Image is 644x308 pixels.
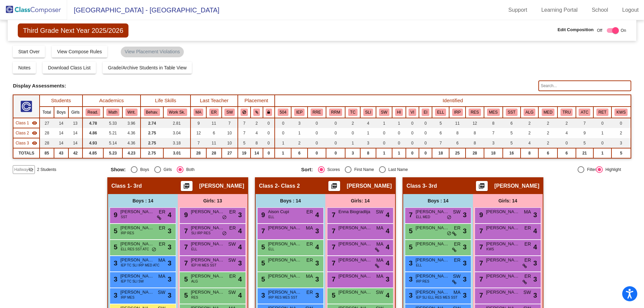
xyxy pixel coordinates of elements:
td: 0 [557,138,576,148]
td: 1 [593,128,611,138]
td: 8 [251,138,263,148]
td: 11 [206,138,221,148]
button: SLI [363,109,373,116]
span: Enna Biogradlija [338,208,372,215]
th: Kindergarten Waiver Student [611,107,631,118]
span: 9 [182,211,188,219]
td: 4.36 [122,138,141,148]
td: 14 [68,138,82,148]
th: Retention [593,107,611,118]
td: 8 [360,148,376,158]
span: Grade/Archive Students in Table View [108,65,187,70]
td: Lisa Torres - 3rd [13,118,40,128]
mat-icon: picture_as_pdf [330,183,338,192]
td: 0 [308,138,326,148]
span: 9 [260,211,265,219]
td: 28 [206,148,221,158]
span: Off [597,27,602,34]
span: 4 [315,210,319,220]
button: Grade/Archive Students in Table View [103,62,192,74]
button: SW [224,109,235,116]
td: 2 [521,118,539,128]
th: Reading Extra Support [466,107,484,118]
td: 0 [406,118,419,128]
button: SW [379,109,389,116]
span: View Compose Rules [57,49,102,54]
span: On [621,27,626,34]
mat-icon: visibility [32,140,37,146]
td: 0 [406,128,419,138]
td: 28 [40,138,54,148]
td: 19 [238,148,251,158]
td: 4 [360,118,376,128]
td: 1 [392,148,406,158]
span: MA [524,208,531,215]
td: 0 [392,128,406,138]
td: 0 [263,118,275,128]
td: 14 [54,138,69,148]
a: Learning Portal [536,5,583,15]
div: Boys : 14 [108,194,178,207]
span: - Class 2 [278,183,300,189]
span: Sort: [301,167,313,173]
span: Hallway [14,167,28,173]
a: Support [503,5,533,15]
td: 0 [376,138,392,148]
button: IEP [294,109,305,116]
td: 3 [291,118,307,128]
button: 504 [278,109,288,116]
td: 6 [432,128,449,138]
th: Placement [238,95,275,107]
td: 3.01 [163,148,191,158]
td: 0 [419,118,432,128]
button: ALG [524,109,536,116]
td: 2 [345,118,360,128]
button: Download Class List [43,62,96,74]
th: Medical Condition [538,107,557,118]
div: Boys : 14 [256,194,325,207]
th: Emotional Impairment (1.5 if primary) [419,107,432,118]
button: RRM [329,109,342,116]
span: Aison Cupi [268,208,302,215]
div: Girls: 13 [178,194,248,207]
td: 5 [576,138,594,148]
span: 3 [463,210,467,220]
th: Sarah Woomer [222,107,238,118]
button: MA [194,109,204,116]
td: 6 [206,128,221,138]
td: 1 [360,128,376,138]
input: Search... [538,80,631,91]
td: 6 [503,118,521,128]
button: Math [106,109,119,116]
td: 0 [406,138,419,148]
td: 0 [593,138,611,148]
button: VI [409,109,416,116]
td: 0 [419,148,432,158]
span: Class 3 [407,183,425,189]
span: [PERSON_NAME] [486,208,520,215]
td: 28 [466,148,484,158]
mat-icon: picture_as_pdf [182,183,191,192]
th: Identified [275,95,631,107]
span: Display Assessments: [13,83,66,89]
th: Truancy / Attendance Concerns [557,107,576,118]
span: 9 [112,211,117,219]
button: Notes [13,62,36,74]
th: English Language Learner [432,107,449,118]
th: Student Support Team Meeting [503,107,521,118]
td: 14 [54,128,69,138]
mat-chip: View Placement Violations [121,47,184,57]
td: 3 [345,148,360,158]
th: Last Teacher [191,95,238,107]
td: 4 [557,128,576,138]
span: 2 Students [37,167,56,173]
td: 4.86 [83,128,104,138]
td: 1 [275,138,291,148]
td: 12 [466,118,484,128]
td: 43 [54,148,69,158]
td: 3.96 [122,118,141,128]
th: Life Skills [141,95,191,107]
td: 27 [40,118,54,128]
th: Keep with students [251,107,263,118]
td: 2 [538,138,557,148]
